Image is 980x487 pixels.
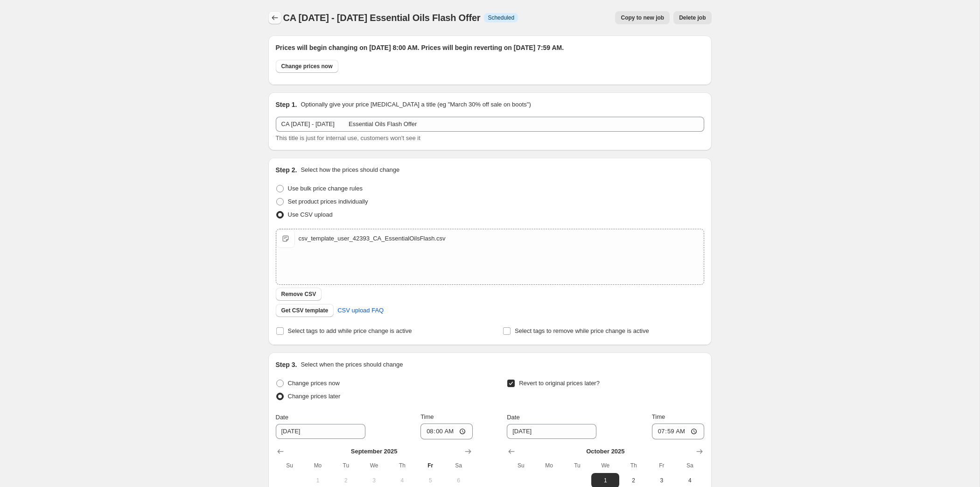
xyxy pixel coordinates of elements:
[304,458,332,473] th: Monday
[360,458,388,473] th: Wednesday
[332,458,360,473] th: Tuesday
[448,477,469,484] span: 6
[679,462,700,469] span: Sa
[301,360,403,369] p: Select when the prices should change
[288,327,412,334] span: Select tags to add while price change is active
[591,458,619,473] th: Wednesday
[448,462,469,469] span: Sa
[621,14,664,21] span: Copy to new job
[301,100,531,109] p: Optionally give your price [MEDICAL_DATA] a title (eg "March 30% off sale on boots")
[651,477,672,484] span: 3
[462,445,475,458] button: Show next month, October 2025
[301,165,399,175] p: Select how the prices should change
[507,458,535,473] th: Sunday
[288,185,363,192] span: Use bulk price change rules
[276,360,297,369] h2: Step 3.
[416,458,444,473] th: Friday
[420,423,473,439] input: 12:00
[288,211,333,218] span: Use CSV upload
[308,462,328,469] span: Mo
[488,14,514,21] span: Scheduled
[693,445,706,458] button: Show next month, November 2025
[281,307,329,314] span: Get CSV template
[507,414,519,421] span: Date
[364,462,384,469] span: We
[623,462,644,469] span: Th
[281,290,316,298] span: Remove CSV
[515,327,649,334] span: Select tags to remove while price change is active
[276,288,322,301] button: Remove CSV
[283,13,481,23] span: CA [DATE] - [DATE] Essential Oils Flash Offer
[623,477,644,484] span: 2
[332,303,389,318] a: CSV upload FAQ
[673,11,711,24] button: Delete job
[567,462,588,469] span: Tu
[615,11,670,24] button: Copy to new job
[336,477,356,484] span: 2
[299,234,446,243] div: csv_template_user_42393_CA_EssentialOilsFlash.csv
[288,198,368,205] span: Set product prices individually
[364,477,384,484] span: 3
[392,477,413,484] span: 4
[281,63,333,70] span: Change prices now
[276,165,297,175] h2: Step 2.
[652,423,704,439] input: 12:00
[519,380,600,387] span: Revert to original prices later?
[539,462,560,469] span: Mo
[595,477,616,484] span: 1
[595,462,616,469] span: We
[444,458,472,473] th: Saturday
[276,458,304,473] th: Sunday
[308,477,328,484] span: 1
[505,445,518,458] button: Show previous month, September 2025
[651,462,672,469] span: Fr
[388,458,416,473] th: Thursday
[420,413,434,420] span: Time
[336,462,356,469] span: Tu
[276,414,288,421] span: Date
[420,462,441,469] span: Fr
[676,458,704,473] th: Saturday
[420,477,441,484] span: 5
[563,458,591,473] th: Tuesday
[392,462,413,469] span: Th
[619,458,647,473] th: Thursday
[276,117,704,132] input: 30% off holiday sale
[276,100,297,109] h2: Step 1.
[679,14,706,21] span: Delete job
[274,445,287,458] button: Show previous month, August 2025
[276,424,365,439] input: 9/12/2025
[679,477,700,484] span: 4
[652,413,665,420] span: Time
[507,424,596,439] input: 9/12/2025
[276,60,338,73] button: Change prices now
[288,380,340,387] span: Change prices now
[535,458,563,473] th: Monday
[288,393,341,400] span: Change prices later
[280,462,300,469] span: Su
[276,43,704,52] h2: Prices will begin changing on [DATE] 8:00 AM. Prices will begin reverting on [DATE] 7:59 AM.
[276,134,420,141] span: This title is just for internal use, customers won't see it
[648,458,676,473] th: Friday
[276,304,334,317] button: Get CSV template
[268,11,281,24] button: Price change jobs
[337,306,384,315] span: CSV upload FAQ
[511,462,531,469] span: Su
